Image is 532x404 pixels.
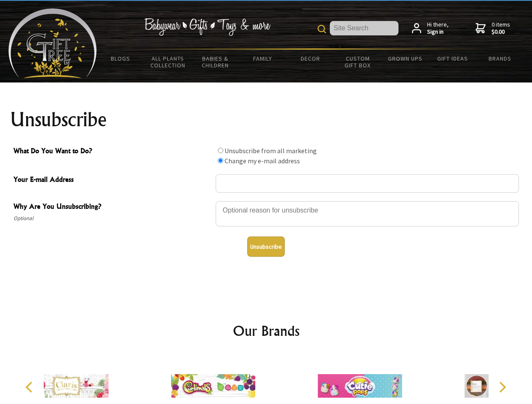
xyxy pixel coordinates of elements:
span: Your E-mail Address [13,174,211,186]
a: Family [239,50,287,67]
a: All Plants Collection [144,50,192,74]
span: What Do You Want to Do? [13,146,211,158]
h1: Unsubscribe [10,109,522,130]
a: Babies & Children [192,50,239,74]
span: Optional [13,213,211,223]
button: Unsubscribe [247,237,285,257]
img: Babywear - Gifts - Toys & more [144,18,270,36]
a: Custom Gift Box [334,50,382,74]
span: Why Are You Unsubscribing? [13,201,211,213]
a: BLOGS [97,50,144,67]
img: product search [318,25,326,33]
a: Decor [286,50,334,67]
a: Hi there,Sign in [412,21,449,36]
span: 0 items [492,21,510,36]
button: Previous [21,378,40,396]
a: Brands [476,50,524,67]
strong: $0.00 [492,28,510,36]
img: Babyware - Gifts - Toys and more... [8,8,97,78]
textarea: Why Are You Unsubscribing? [216,201,519,226]
label: Change my e-mail address [225,157,300,165]
strong: Sign in [427,28,449,36]
span: Hi there, [427,21,449,36]
h2: Our Brands [17,321,516,341]
input: Your E-mail Address [216,174,519,193]
input: Site Search [330,21,398,35]
a: 0 items$0.00 [476,21,510,36]
input: What Do You Want to Do? [218,148,223,153]
a: Grown Ups [381,50,429,67]
label: Unsubscribe from all marketing [225,146,317,155]
button: Next [493,378,511,396]
input: What Do You Want to Do? [218,158,223,163]
a: Gift Ideas [429,50,476,67]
